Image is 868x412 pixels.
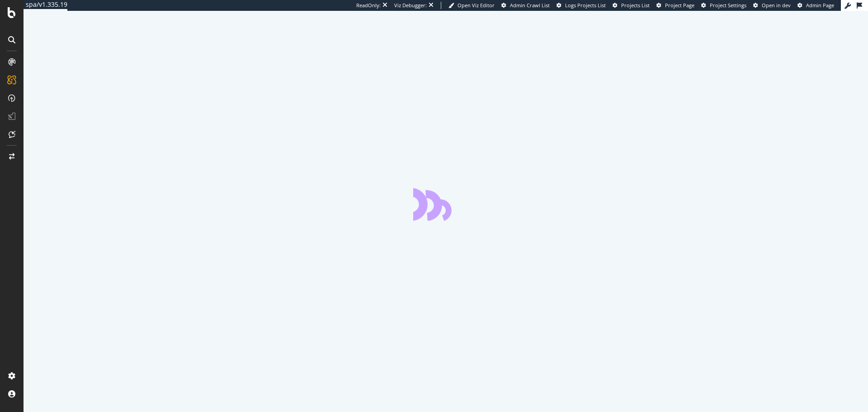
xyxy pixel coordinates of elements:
a: Project Settings [701,2,746,9]
div: ReadOnly: [356,2,381,9]
span: Projects List [621,2,650,9]
a: Admin Crawl List [501,2,550,9]
a: Open in dev [753,2,791,9]
span: Admin Page [806,2,834,9]
span: Open in dev [762,2,791,9]
span: Open Viz Editor [458,2,495,9]
a: Logs Projects List [557,2,606,9]
span: Project Page [665,2,694,9]
a: Projects List [613,2,650,9]
span: Admin Crawl List [510,2,550,9]
span: Project Settings [710,2,746,9]
a: Admin Page [797,2,834,9]
a: Open Viz Editor [448,2,495,9]
a: Project Page [656,2,694,9]
div: animation [413,188,478,221]
div: Viz Debugger: [394,2,427,9]
span: Logs Projects List [565,2,606,9]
